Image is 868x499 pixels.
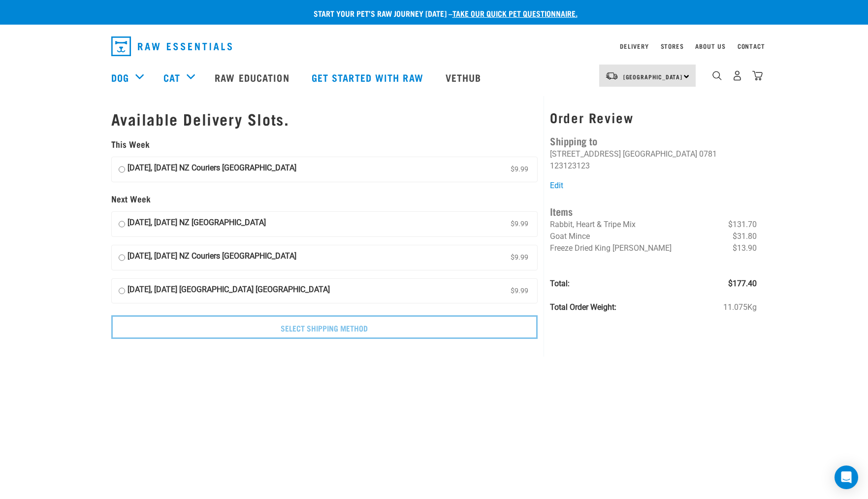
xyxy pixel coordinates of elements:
[738,44,765,48] a: Contact
[163,70,180,85] a: Cat
[550,161,590,170] li: 123123123
[128,284,330,299] strong: [DATE], [DATE] [GEOGRAPHIC_DATA] [GEOGRAPHIC_DATA]
[550,203,757,219] h4: Items
[452,11,578,15] a: take our quick pet questionnaire.
[302,58,436,97] a: Get started with Raw
[111,110,538,128] h1: Available Delivery Slots.
[550,243,672,253] span: Freeze Dried King [PERSON_NAME]
[119,162,125,177] input: [DATE], [DATE] NZ Couriers [GEOGRAPHIC_DATA] $9.99
[111,139,538,149] h5: This Week
[550,220,636,229] span: Rabbit, Heart & Tripe Mix
[128,250,296,265] strong: [DATE], [DATE] NZ Couriers [GEOGRAPHIC_DATA]
[661,44,684,48] a: Stores
[111,70,129,85] a: Dog
[128,162,296,177] strong: [DATE], [DATE] NZ Couriers [GEOGRAPHIC_DATA]
[728,278,757,290] span: $177.40
[733,231,757,242] span: $31.80
[119,250,125,265] input: [DATE], [DATE] NZ Couriers [GEOGRAPHIC_DATA] $9.99
[111,36,232,56] img: Raw Essentials Logo
[620,44,648,48] a: Delivery
[752,70,763,81] img: home-icon@2x.png
[509,217,530,232] span: $9.99
[835,466,858,489] div: Open Intercom Messenger
[550,110,757,125] h3: Order Review
[509,250,530,265] span: $9.99
[509,284,530,299] span: $9.99
[733,242,757,254] span: $13.90
[550,279,570,288] strong: Total:
[103,33,765,60] nav: dropdown navigation
[605,71,618,80] img: van-moving.png
[550,302,616,312] strong: Total Order Weight:
[723,301,757,313] span: 11.075Kg
[550,133,757,148] h4: Shipping to
[623,149,717,159] li: [GEOGRAPHIC_DATA] 0781
[550,232,590,241] span: Goat Mince
[550,149,621,159] li: [STREET_ADDRESS]
[128,217,266,232] strong: [DATE], [DATE] NZ [GEOGRAPHIC_DATA]
[111,194,538,204] h5: Next Week
[111,315,538,339] input: Select Shipping Method
[550,181,563,190] a: Edit
[695,44,725,48] a: About Us
[509,162,530,177] span: $9.99
[623,75,683,78] span: [GEOGRAPHIC_DATA]
[119,284,125,299] input: [DATE], [DATE] [GEOGRAPHIC_DATA] [GEOGRAPHIC_DATA] $9.99
[732,70,742,81] img: user.png
[728,219,757,231] span: $131.70
[436,58,494,97] a: Vethub
[712,71,722,80] img: home-icon-1@2x.png
[119,217,125,232] input: [DATE], [DATE] NZ [GEOGRAPHIC_DATA] $9.99
[205,58,301,97] a: Raw Education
